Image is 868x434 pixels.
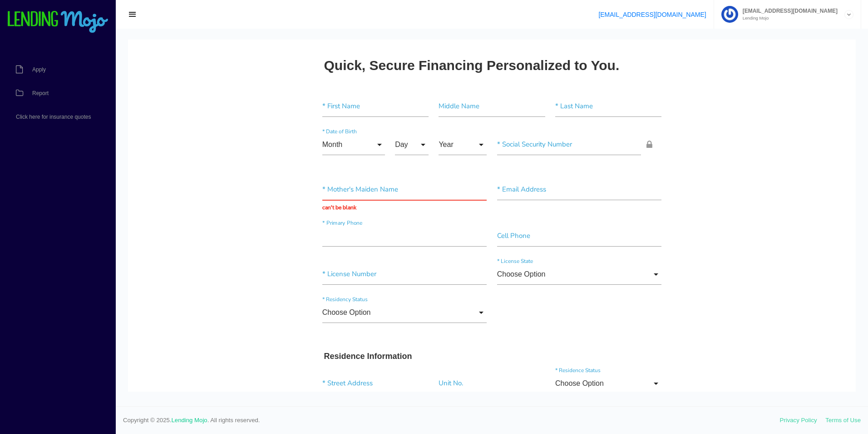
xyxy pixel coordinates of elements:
span: Report [32,91,49,96]
a: Privacy Policy [780,417,817,424]
a: [EMAIL_ADDRESS][DOMAIN_NAME] [598,11,706,18]
a: Lending Mojo [172,417,207,424]
h2: Quick, Secure Financing Personalized to You. [196,18,492,33]
span: Click here for insurance quotes [16,114,91,120]
a: Terms of Use [825,417,861,424]
h3: Residence Information [196,312,532,322]
small: Lending Mojo [738,16,838,20]
span: [EMAIL_ADDRESS][DOMAIN_NAME] [738,8,838,14]
img: logo-small.png [7,11,109,34]
span: Copyright © 2025. . All rights reserved. [123,416,780,425]
img: Profile image [721,6,738,23]
span: Apply [32,67,46,72]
